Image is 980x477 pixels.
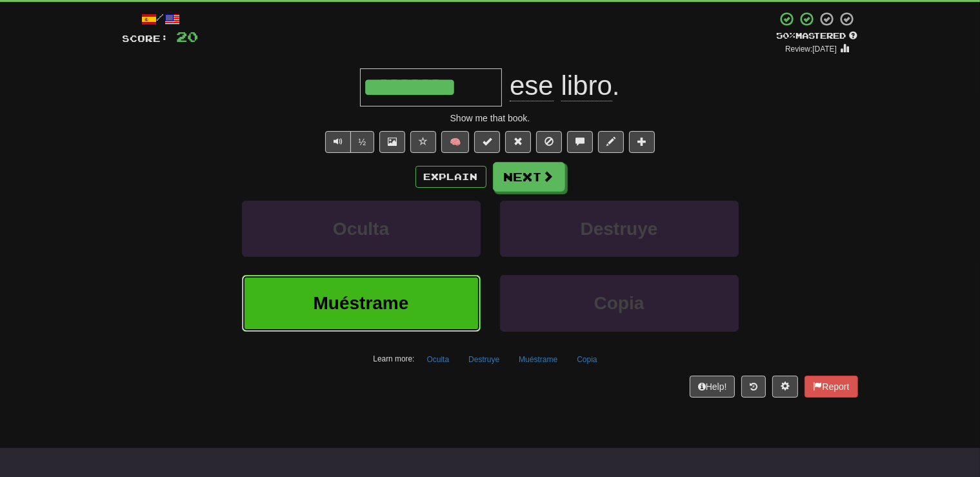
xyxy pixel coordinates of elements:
[502,70,619,101] span: .
[581,219,658,239] span: Destruye
[690,376,735,398] button: Help!
[420,350,457,369] button: Oculta
[415,166,486,188] button: Explain
[123,33,169,44] span: Score:
[594,293,645,313] span: Copia
[373,354,414,363] small: Learn more:
[123,112,858,125] div: Show me that book.
[177,28,199,45] span: 20
[570,350,604,369] button: Copia
[323,131,375,153] div: Text-to-speech controls
[741,376,766,398] button: Round history (alt+y)
[500,275,739,331] button: Copia
[325,131,351,153] button: Play sentence audio (ctl+space)
[561,70,612,101] span: libro
[123,11,199,27] div: /
[333,219,389,239] span: Oculta
[461,350,506,369] button: Destruye
[242,201,481,257] button: Oculta
[474,131,500,153] button: Set this sentence to 100% Mastered (alt+m)
[493,162,565,192] button: Next
[379,131,405,153] button: Show image (alt+x)
[242,275,481,331] button: Muéstrame
[598,131,624,153] button: Edit sentence (alt+d)
[500,201,739,257] button: Destruye
[536,131,562,153] button: Ignore sentence (alt+i)
[510,70,554,101] span: ese
[350,131,375,153] button: ½
[567,131,593,153] button: Discuss sentence (alt+u)
[777,30,796,41] span: 50 %
[629,131,655,153] button: Add to collection (alt+a)
[410,131,436,153] button: Favorite sentence (alt+f)
[777,30,858,42] div: Mastered
[785,45,837,54] small: Review: [DATE]
[512,350,565,369] button: Muéstrame
[314,293,409,313] span: Muéstrame
[505,131,531,153] button: Reset to 0% Mastered (alt+r)
[805,376,857,398] button: Report
[441,131,469,153] button: 🧠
